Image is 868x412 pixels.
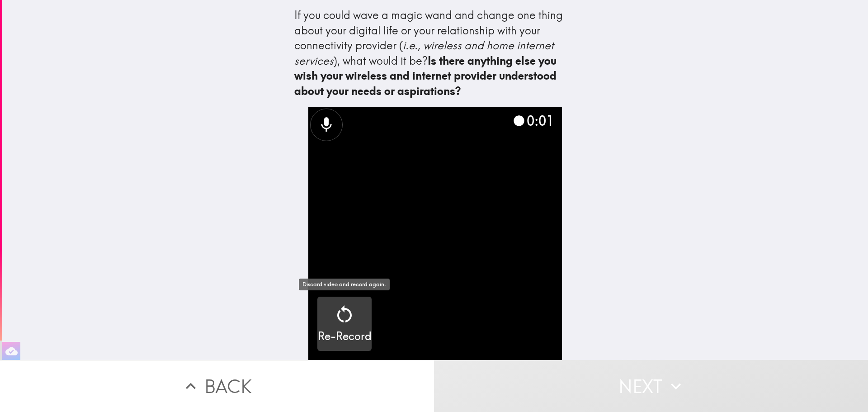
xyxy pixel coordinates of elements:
div: If you could wave a magic wand and change one thing about your digital life or your relationship ... [294,8,576,99]
button: Next [434,360,868,412]
button: Re-Record [317,297,372,351]
i: i.e., wireless and home internet services [294,38,557,67]
h5: Re-Record [318,329,372,344]
b: Is there anything else you wish your wireless and internet provider understood about your needs o... [294,54,559,98]
div: Discard video and record again. [299,279,390,290]
div: 0:01 [513,111,553,130]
